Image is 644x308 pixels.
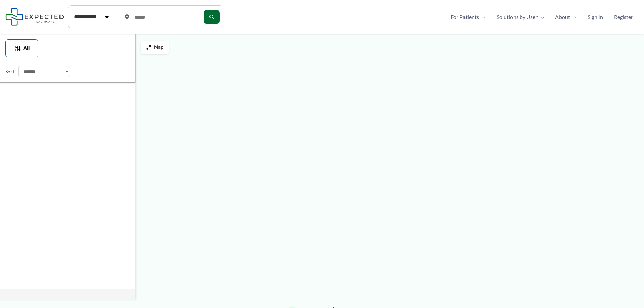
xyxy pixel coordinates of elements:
label: Sort: [5,67,16,76]
span: Register [614,12,633,22]
a: AboutMenu Toggle [550,12,582,22]
span: For Patients [451,12,479,22]
a: Sign In [582,12,609,22]
a: For PatientsMenu Toggle [445,12,491,22]
img: Filter [14,45,21,52]
button: All [5,39,38,57]
img: Expected Healthcare Logo - side, dark font, small [5,8,64,25]
span: All [23,46,30,51]
span: Menu Toggle [538,12,544,22]
span: About [555,12,570,22]
img: Maximize [146,45,151,50]
span: Menu Toggle [570,12,577,22]
span: Solutions by User [497,12,538,22]
a: Solutions by UserMenu Toggle [491,12,550,22]
span: Map [154,45,164,50]
button: Map [141,41,169,54]
span: Sign In [588,12,603,22]
a: Register [609,12,639,22]
span: Menu Toggle [479,12,486,22]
